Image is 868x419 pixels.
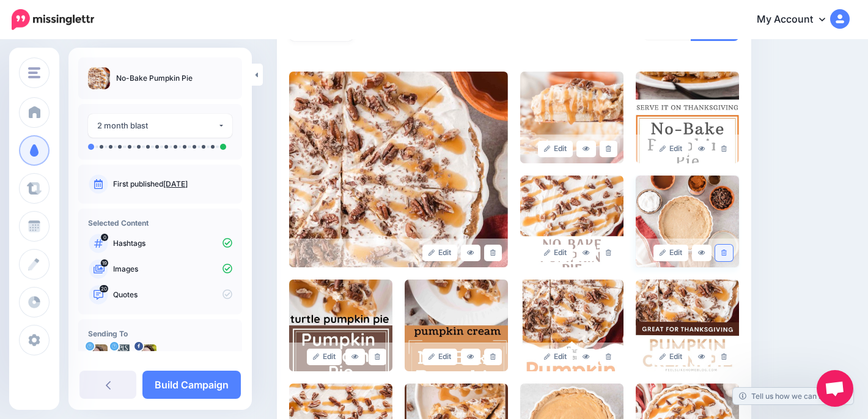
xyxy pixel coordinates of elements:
[405,280,508,371] img: 90c8d2d4ea6e6b70c9286ebe6e0e2eed_large.jpg
[289,280,392,371] img: f71ea121d3a7d8bd05ffc2438df4b591_large.jpg
[653,349,688,365] a: Edit
[307,349,342,365] a: Edit
[113,179,232,190] p: First published
[12,9,94,30] img: Missinglettr
[636,72,739,163] img: cdc33f5129f24c95a507d17c3ebb2a38_large.jpg
[112,344,132,364] img: -q9zgOOs-47689.png
[520,72,623,163] img: 4e1c3559a4e5c2bdc155ad08dd1e76b9_large.jpg
[116,72,193,84] p: No-Bake Pumpkin Pie
[101,259,108,267] span: 19
[817,370,853,407] div: Open chat
[88,344,108,364] img: pfFiH1u_-43245.jpg
[88,114,232,138] button: 2 month blast
[422,245,457,261] a: Edit
[88,67,110,89] img: 3f9f80dc99034963adf759b8c9ce970d_thumb.jpg
[113,238,232,249] p: Hashtags
[28,67,40,78] img: menu.png
[636,280,739,371] img: 3978cd3eeeaef53a77b4c0dd0c7624bb_large.jpg
[520,280,623,371] img: 92ad01f66899039cb191e6547f7cf9d3_large.jpg
[653,245,688,261] a: Edit
[538,349,573,365] a: Edit
[137,344,156,364] img: 38085026_10156550668192359_4842997645431537664_n-bsa68663.jpg
[520,176,623,267] img: b17c7c1fb32a0c9768fabe3c78ea3fbd_large.jpg
[538,245,573,261] a: Edit
[101,234,108,241] span: 0
[88,329,232,338] h4: Sending To
[113,289,232,300] p: Quotes
[163,179,188,188] a: [DATE]
[733,388,853,404] a: Tell us how we can improve
[100,285,108,292] span: 20
[289,72,508,267] img: 3f9f80dc99034963adf759b8c9ce970d_large.jpg
[636,176,739,267] img: aa3285e27ff6a64e2776999d17488959_large.jpg
[88,218,232,228] h4: Selected Content
[422,349,457,365] a: Edit
[745,5,850,35] a: My Account
[97,119,218,133] div: 2 month blast
[113,264,232,275] p: Images
[538,141,573,157] a: Edit
[653,141,688,157] a: Edit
